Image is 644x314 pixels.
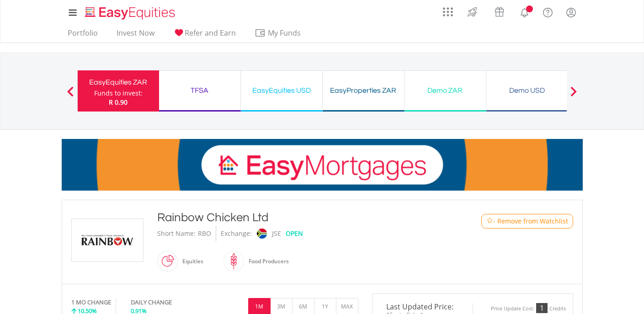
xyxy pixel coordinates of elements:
[493,217,568,226] span: - Remove from Watchlist
[113,28,158,43] a: Invest Now
[286,226,303,241] div: OPEN
[481,214,573,229] button: Watchlist - Remove from Watchlist
[62,139,583,191] img: EasyMortage Promotion Banner
[272,226,281,241] div: JSE
[244,250,289,272] div: Food Producers
[73,219,142,261] img: EQU.ZA.RBO.png
[443,7,453,17] img: grid-menu-icon.svg
[559,2,583,22] a: My Profile
[178,250,203,272] div: Equities
[246,84,317,97] div: EasyEquities USD
[513,2,536,21] a: Notifications
[157,226,196,241] div: Short Name:
[131,298,202,307] div: DAILY CHANGE
[437,2,459,17] a: AppsGrid
[71,298,111,307] div: 1 MO CHANGE
[94,89,143,98] div: Funds to invest:
[170,28,240,43] a: Refer and Earn
[536,303,548,313] div: 1
[410,84,480,97] div: Demo ZAR
[465,5,480,19] img: thrive-v2.svg
[221,226,252,241] div: Exchange:
[492,5,507,19] img: vouchers-v2.svg
[109,98,128,106] span: R 0.90
[256,229,266,239] img: jse.png
[81,2,179,21] a: Home page
[83,76,154,89] div: EasyEquities ZAR
[185,28,236,38] span: Refer and Earn
[549,305,566,312] div: Credits
[536,2,559,21] a: FAQ's and Support
[64,28,101,43] a: Portfolio
[486,218,493,224] img: Watchlist
[61,91,80,100] button: Previous
[198,226,211,241] div: RBO
[328,84,399,97] div: EasyProperties ZAR
[491,305,534,312] div: Price Update Cost:
[83,5,179,21] img: EasyEquities_Logo.png
[492,84,562,97] div: Demo USD
[564,91,583,100] button: Next
[379,303,466,310] span: Last Updated Price:
[486,2,513,19] a: Vouchers
[157,209,444,226] div: Rainbow Chicken Ltd
[255,27,314,39] span: My Funds
[165,84,235,97] div: TFSA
